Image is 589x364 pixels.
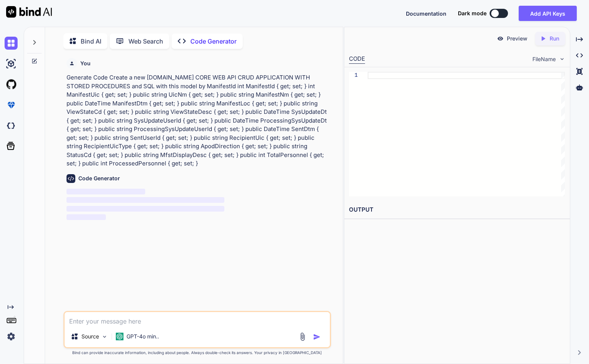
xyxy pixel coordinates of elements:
[67,73,329,168] p: Generate Code Create a new [DOMAIN_NAME] CORE WEB API CRUD APPLICATION WITH STORED PROCEDURES and...
[6,6,52,18] img: Bind AI
[5,37,18,50] img: chat
[458,10,487,17] span: Dark mode
[67,189,145,194] span: ‌
[5,99,18,112] img: premium
[63,350,331,356] p: Bind can provide inaccurate information, including about people. Always double-check its answers....
[5,78,18,91] img: githubLight
[406,10,446,18] button: Documentation
[127,333,159,340] p: GPT-4o min..
[190,37,237,46] p: Code Generator
[67,197,224,203] span: ‌
[313,333,321,341] img: icon
[5,330,18,343] img: settings
[344,201,570,219] h2: OUTPUT
[406,10,446,17] span: Documentation
[550,35,559,42] p: Run
[519,6,577,21] button: Add API Keys
[67,206,224,212] span: ‌
[5,57,18,70] img: ai-studio
[507,35,527,42] p: Preview
[349,72,358,79] div: 1
[532,55,556,63] span: FileName
[78,175,120,182] h6: Code Generator
[559,56,565,62] img: chevron down
[67,214,106,220] span: ‌
[298,332,307,341] img: attachment
[497,35,504,42] img: preview
[116,333,123,340] img: GPT-4o mini
[81,333,99,340] p: Source
[80,60,91,67] h6: You
[349,55,365,64] div: CODE
[81,37,101,46] p: Bind AI
[128,37,163,46] p: Web Search
[101,333,108,340] img: Pick Models
[5,119,18,132] img: darkCloudIdeIcon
